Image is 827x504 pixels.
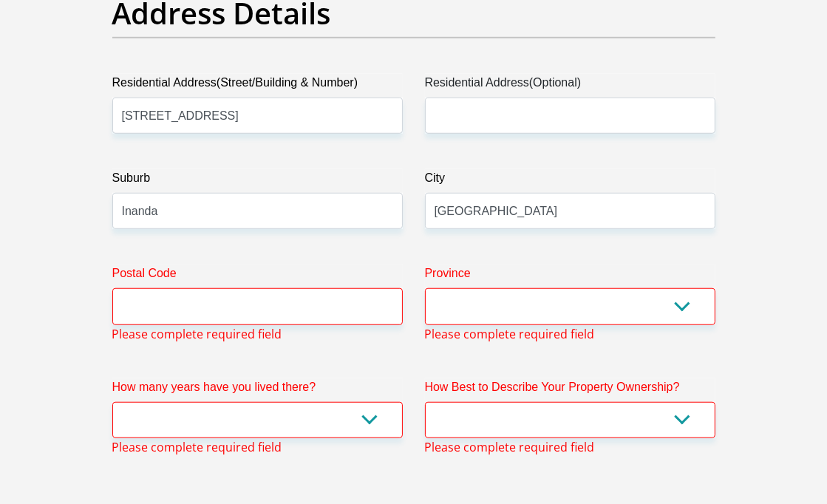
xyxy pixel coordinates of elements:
[112,74,403,98] label: Residential Address(Street/Building & Number)
[425,402,715,438] select: Please select a value
[112,325,282,343] span: Please complete required field
[425,98,715,134] input: Address line 2 (Optional)
[112,402,403,438] select: Please select a value
[425,169,715,193] label: City
[425,288,715,324] select: Please Select a Province
[425,325,595,343] span: Please complete required field
[112,438,282,456] span: Please complete required field
[112,169,403,193] label: Suburb
[425,193,715,229] input: City
[112,378,403,402] label: How many years have you lived there?
[425,265,715,288] label: Province
[425,378,715,402] label: How Best to Describe Your Property Ownership?
[112,193,403,229] input: Suburb
[112,288,403,324] input: Postal Code
[112,98,403,134] input: Valid residential address
[425,74,715,98] label: Residential Address(Optional)
[112,265,403,288] label: Postal Code
[425,438,595,456] span: Please complete required field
